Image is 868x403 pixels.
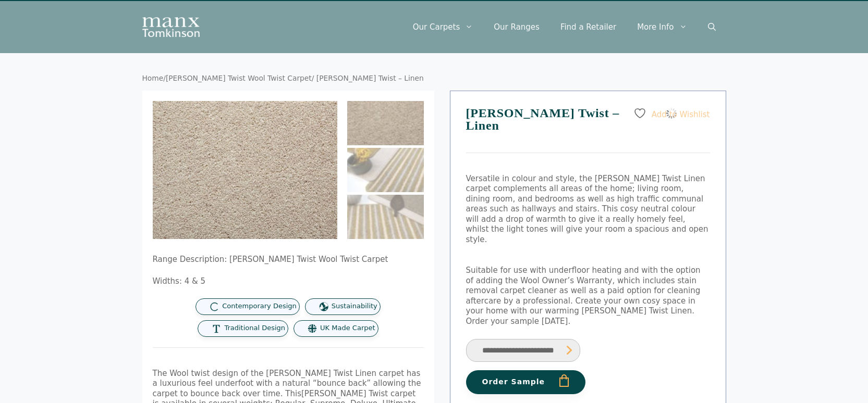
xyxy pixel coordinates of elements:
p: Versatile in colour and style, the [PERSON_NAME] Twist Linen carpet complements all areas of the ... [466,174,710,245]
img: Tomkinson Twist - Linen - Image 2 [347,148,424,192]
nav: Breadcrumb [142,74,726,83]
p: Range Description: [PERSON_NAME] Twist Wool Twist Carpet [153,255,424,265]
img: Tomkinson Twist - Linen - Image 3 [347,195,424,239]
span: Sustainability [332,302,377,311]
a: Open Search Bar [698,11,726,43]
a: Find a Retailer [550,11,627,43]
a: Home [142,74,164,82]
nav: Primary [402,11,726,43]
a: More Info [627,11,697,43]
a: Add to Wishlist [633,107,710,120]
p: Widths: 4 & 5 [153,276,424,287]
h1: [PERSON_NAME] Twist – Linen [466,107,710,153]
a: Our Carpets [402,11,484,43]
span: UK Made Carpet [320,324,375,333]
img: Manx Tomkinson [142,17,200,37]
a: Our Ranges [483,11,550,43]
span: Traditional Design [224,324,285,333]
button: Order Sample [466,370,585,394]
img: Tomkinson Twist - Linen [347,101,424,145]
p: Suitable for use with underfloor heating and with the option of adding the Wool Owner’s Warranty,... [466,266,710,326]
a: [PERSON_NAME] Twist Wool Twist Carpet [166,74,312,82]
span: Add to Wishlist [652,109,710,119]
span: Contemporary Design [222,302,297,311]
